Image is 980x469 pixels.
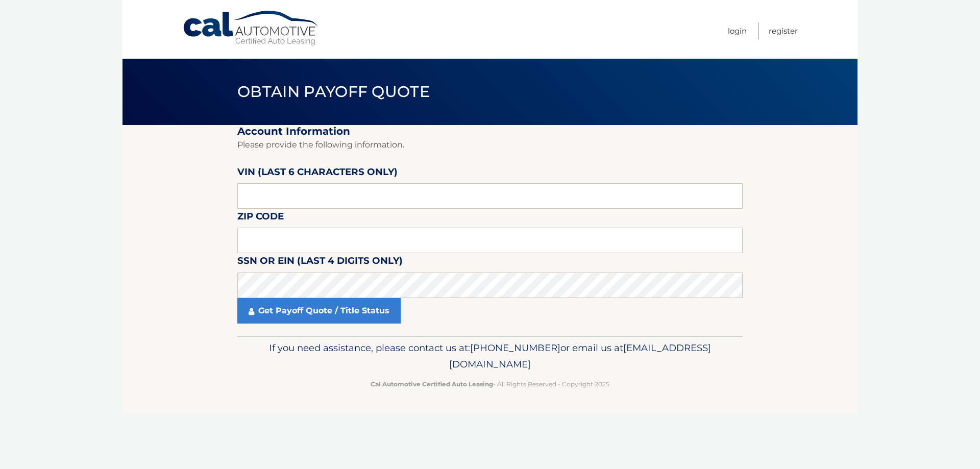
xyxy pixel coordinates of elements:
h2: Account Information [237,125,743,138]
p: If you need assistance, please contact us at: or email us at [244,340,736,373]
a: Cal Automotive [182,10,320,46]
span: Obtain Payoff Quote [237,82,430,101]
label: Zip Code [237,209,284,228]
label: VIN (last 6 characters only) [237,164,398,183]
a: Login [728,22,747,39]
p: Please provide the following information. [237,138,743,152]
a: Register [769,22,798,39]
strong: Cal Automotive Certified Auto Leasing [371,380,493,388]
p: - All Rights Reserved - Copyright 2025 [244,379,736,389]
a: Get Payoff Quote / Title Status [237,298,401,324]
span: [PHONE_NUMBER] [470,342,560,354]
label: SSN or EIN (last 4 digits only) [237,253,403,272]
